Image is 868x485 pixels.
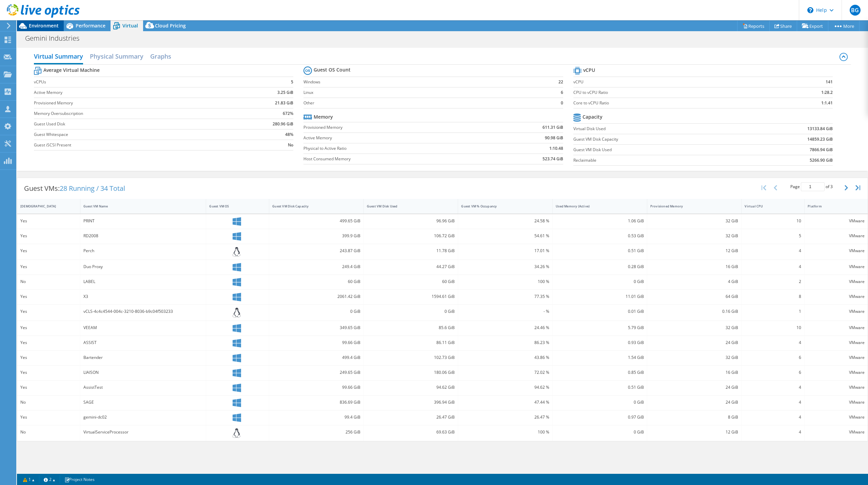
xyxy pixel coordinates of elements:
[745,384,801,391] div: 4
[461,278,549,285] div: 100 %
[745,232,801,240] div: 5
[83,354,203,361] div: Bartender
[367,204,447,208] div: Guest VM Disk Used
[769,21,797,31] a: Share
[34,142,231,148] label: Guest iSCSI Present
[272,263,360,270] div: 249.4 GiB
[272,354,360,361] div: 499.4 GiB
[20,399,77,406] div: No
[34,79,231,85] label: vCPUs
[83,232,203,240] div: RD2008
[367,308,455,315] div: 0 GiB
[90,49,143,63] h2: Physical Summary
[573,157,743,164] label: Reclaimable
[545,135,563,141] b: 90.98 GiB
[34,49,83,64] h2: Virtual Summary
[808,217,865,225] div: VMware
[83,384,203,391] div: AssistTest
[20,263,77,270] div: Yes
[83,217,203,225] div: PRINT
[650,384,738,391] div: 24 GiB
[277,89,293,96] b: 3.25 GiB
[461,217,549,225] div: 24.58 %
[461,247,549,255] div: 17.01 %
[650,278,738,285] div: 4 GiB
[561,100,563,106] b: 0
[20,354,77,361] div: Yes
[745,324,801,331] div: 10
[807,7,813,13] svg: \n
[20,413,77,421] div: Yes
[367,247,455,255] div: 11.78 GiB
[737,21,770,31] a: Reports
[542,156,563,162] b: 523.74 GiB
[556,324,644,331] div: 5.79 GiB
[745,278,801,285] div: 2
[367,428,455,436] div: 69.63 GiB
[808,339,865,346] div: VMware
[650,339,738,346] div: 24 GiB
[367,278,455,285] div: 60 GiB
[461,293,549,300] div: 77.35 %
[367,339,455,346] div: 86.11 GiB
[22,35,90,42] h1: Gemini Industries
[272,399,360,406] div: 836.69 GiB
[303,124,488,131] label: Provisioned Memory
[808,324,865,331] div: VMware
[303,100,539,106] label: Other
[367,369,455,376] div: 180.06 GiB
[807,136,833,143] b: 14859.23 GiB
[303,89,539,96] label: Linux
[650,324,738,331] div: 32 GiB
[83,278,203,285] div: LABEL
[461,354,549,361] div: 43.86 %
[272,428,360,436] div: 256 GiB
[808,354,865,361] div: VMware
[461,339,549,346] div: 86.23 %
[461,308,549,315] div: - %
[573,125,743,132] label: Virtual Disk Used
[20,339,77,346] div: Yes
[650,399,738,406] div: 24 GiB
[556,293,644,300] div: 11.01 GiB
[60,475,99,484] a: Project Notes
[745,399,801,406] div: 4
[272,293,360,300] div: 2061.42 GiB
[650,232,738,240] div: 32 GiB
[745,293,801,300] div: 8
[810,146,833,153] b: 7866.94 GiB
[34,100,231,106] label: Provisioned Memory
[556,232,644,240] div: 0.53 GiB
[556,413,644,421] div: 0.97 GiB
[745,354,801,361] div: 6
[821,89,833,96] b: 1:28.2
[83,247,203,255] div: Perch
[583,114,603,120] b: Capacity
[20,428,77,436] div: No
[367,232,455,240] div: 106.72 GiB
[830,184,833,189] span: 3
[34,121,231,127] label: Guest Used Disk
[650,354,738,361] div: 32 GiB
[209,204,258,208] div: Guest VM OS
[155,22,186,29] span: Cloud Pricing
[83,308,203,315] div: vCLS-4c4c4544-004c-3210-8036-b9c04f503233
[807,125,833,132] b: 13133.84 GiB
[808,247,865,255] div: VMware
[83,324,203,331] div: VEEAM
[461,204,541,208] div: Guest VM % Occupancy
[76,22,105,29] span: Performance
[650,204,730,208] div: Provisioned Memory
[288,142,293,148] b: No
[367,399,455,406] div: 396.94 GiB
[556,384,644,391] div: 0.51 GiB
[573,89,774,96] label: CPU to vCPU Ratio
[18,475,39,484] a: 1
[461,399,549,406] div: 47.44 %
[808,384,865,391] div: VMware
[20,369,77,376] div: Yes
[303,135,488,141] label: Active Memory
[573,146,743,153] label: Guest VM Disk Used
[556,308,644,315] div: 0.01 GiB
[303,156,488,162] label: Host Consumed Memory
